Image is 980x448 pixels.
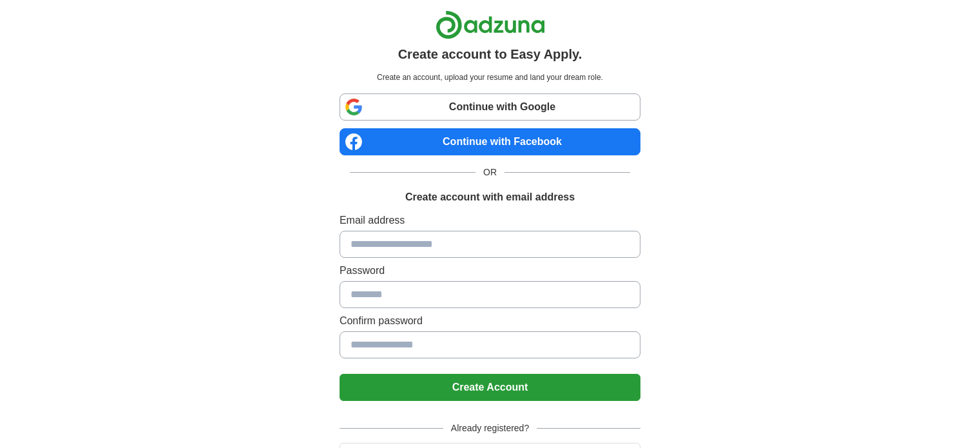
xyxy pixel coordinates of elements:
h1: Create account with email address [405,190,575,205]
a: Continue with Google [340,93,640,121]
a: Continue with Facebook [340,128,640,155]
img: Adzuna logo [436,10,545,39]
span: Already registered? [443,422,537,435]
label: Email address [340,213,640,228]
button: Create Account [340,374,640,401]
label: Password [340,263,640,278]
label: Confirm password [340,313,640,329]
h1: Create account to Easy Apply. [398,44,582,64]
span: OR [476,166,504,179]
p: Create an account, upload your resume and land your dream role. [342,72,638,83]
